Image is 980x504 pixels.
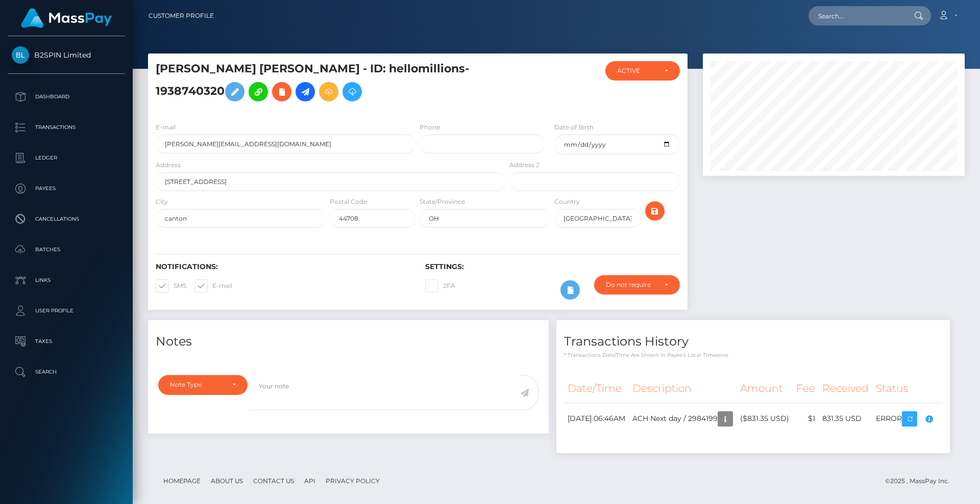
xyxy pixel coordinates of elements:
[617,67,656,75] div: ACTIVE
[420,123,440,132] label: Phone
[819,375,872,403] th: Received
[8,359,125,385] a: Search
[554,197,580,206] label: Country
[8,206,125,232] a: Cancellations
[12,303,121,319] p: User Profile
[156,197,168,206] label: City
[629,403,737,435] td: ACH Next day / 2984199
[793,403,819,435] td: $1
[296,82,315,101] a: Initiate Payout
[322,473,384,489] a: Privacy Policy
[194,279,232,293] label: E-mail
[425,279,455,293] label: 2FA
[156,279,186,293] label: SMS
[156,262,410,271] h6: Notifications:
[8,176,125,201] a: Payees
[156,123,176,132] label: E-mail
[21,8,112,28] img: MassPay Logo
[156,161,181,170] label: Address
[158,375,248,394] button: Note Type
[808,6,904,25] input: Search...
[819,403,872,435] td: 831.35 USD
[8,329,125,354] a: Taxes
[564,333,942,351] h4: Transactions History
[156,61,500,107] h5: [PERSON_NAME] [PERSON_NAME] - ID: hellomillions-1938740320
[564,351,942,359] p: * Transactions date/time are shown in payee's local timezone
[8,237,125,262] a: Batches
[8,84,125,110] a: Dashboard
[12,89,121,104] p: Dashboard
[872,403,942,435] td: ERROR
[564,375,629,403] th: Date/Time
[606,281,656,289] div: Do not require
[12,364,121,380] p: Search
[425,262,679,271] h6: Settings:
[737,403,793,435] td: ($831.35 USD)
[12,150,121,166] p: Ledger
[12,211,121,227] p: Cancellations
[564,403,629,435] td: [DATE] 06:46AM
[170,381,224,389] div: Note Type
[793,375,819,403] th: Fee
[554,123,594,132] label: Date of Birth
[207,473,247,489] a: About Us
[594,275,680,295] button: Do not require
[8,145,125,171] a: Ledger
[12,181,121,196] p: Payees
[300,473,320,489] a: API
[8,268,125,293] a: Links
[509,161,540,170] label: Address 2
[330,197,367,206] label: Postal Code
[149,5,214,26] a: Customer Profile
[420,197,465,206] label: State/Province
[629,375,737,403] th: Description
[885,475,957,487] div: © 2025 , MassPay Inc.
[156,333,541,351] h4: Notes
[737,375,793,403] th: Amount
[159,473,205,489] a: Homepage
[12,242,121,257] p: Batches
[8,115,125,140] a: Transactions
[605,61,680,81] button: ACTIVE
[12,334,121,349] p: Taxes
[8,298,125,324] a: User Profile
[12,120,121,135] p: Transactions
[872,375,942,403] th: Status
[249,473,298,489] a: Contact Us
[12,46,29,64] img: B2SPIN Limited
[8,50,125,60] span: B2SPIN Limited
[12,273,121,288] p: Links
